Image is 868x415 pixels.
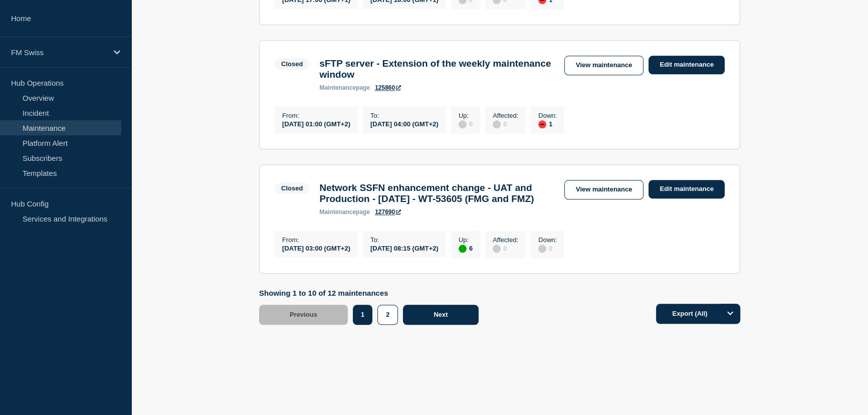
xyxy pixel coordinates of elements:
[319,84,356,91] span: maintenance
[370,236,439,244] p: To :
[403,305,478,325] button: Next
[370,244,439,252] div: [DATE] 08:15 (GMT+2)
[319,84,370,91] p: page
[459,120,467,128] div: disabled
[459,244,473,253] div: 6
[493,112,518,119] p: Affected :
[375,84,401,91] a: 125860
[564,180,643,199] a: View maintenance
[319,58,554,80] h3: sFTP server - Extension of the weekly maintenance window
[656,304,740,324] button: Export (All)
[259,305,348,325] button: Previous
[377,305,398,325] button: 2
[459,236,473,244] p: Up :
[319,209,370,216] p: page
[493,245,501,253] div: disabled
[493,236,518,244] p: Affected :
[370,112,439,119] p: To :
[282,112,350,119] p: From :
[459,245,467,253] div: up
[648,56,725,74] a: Edit maintenance
[282,119,350,128] div: [DATE] 01:00 (GMT+2)
[538,244,557,253] div: 0
[433,311,448,318] span: Next
[370,119,439,128] div: [DATE] 04:00 (GMT+2)
[290,311,317,318] span: Previous
[282,236,350,244] p: From :
[493,119,518,128] div: 0
[259,289,484,297] p: Showing 1 to 10 of 12 maintenances
[281,184,303,192] div: Closed
[353,305,372,325] button: 1
[648,180,725,198] a: Edit maintenance
[538,236,557,244] p: Down :
[282,244,350,252] div: [DATE] 03:00 (GMT+2)
[459,119,473,128] div: 0
[375,209,401,216] a: 127690
[319,182,554,204] h3: Network SSFN enhancement change - UAT and Production - [DATE] - WT-53605 (FMG and FMZ)
[564,56,643,75] a: View maintenance
[493,244,518,253] div: 0
[720,304,740,324] button: Options
[538,119,557,128] div: 1
[281,60,303,68] div: Closed
[493,120,501,128] div: disabled
[459,112,473,119] p: Up :
[319,209,356,216] span: maintenance
[538,245,546,253] div: disabled
[538,120,546,128] div: down
[11,48,107,57] p: FM Swiss
[538,112,557,119] p: Down :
